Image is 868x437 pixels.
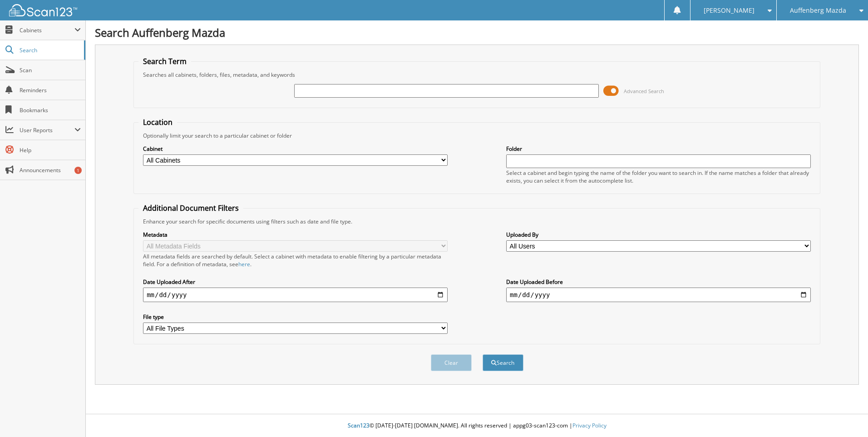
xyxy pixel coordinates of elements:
div: Searches all cabinets, folders, files, metadata, and keywords [138,71,815,79]
div: 1 [74,167,82,174]
span: Auffenberg Mazda [790,8,846,13]
div: Enhance your search for specific documents using filters such as date and file type. [138,218,815,225]
label: Uploaded By [506,231,811,238]
div: All metadata fields are searched by default. Select a cabinet with metadata to enable filtering b... [143,253,448,268]
span: Help [20,146,81,154]
span: Reminders [20,86,81,94]
span: Announcements [20,166,81,174]
button: Clear [431,354,472,371]
span: Bookmarks [20,106,81,114]
span: Scan [20,66,81,74]
label: Date Uploaded Before [506,278,811,286]
span: Search [20,46,79,54]
div: Select a cabinet and begin typing the name of the folder you want to search in. If the name match... [506,169,811,184]
label: Cabinet [143,145,448,153]
a: here [238,260,250,268]
input: start [143,288,448,302]
div: Optionally limit your search to a particular cabinet or folder [138,132,815,139]
label: Metadata [143,231,448,238]
label: Folder [506,145,811,153]
label: Date Uploaded After [143,278,448,286]
img: scan123-logo-white.svg [9,4,77,16]
label: File type [143,313,448,321]
iframe: Chat Widget [823,393,868,437]
span: Scan123 [348,422,370,429]
h1: Search Auffenberg Mazda [95,25,859,40]
span: Cabinets [20,26,74,34]
a: Privacy Policy [572,422,607,429]
span: User Reports [20,126,74,134]
button: Search [483,354,523,371]
span: [PERSON_NAME] [704,8,755,13]
legend: Location [138,117,177,127]
input: end [506,288,811,302]
legend: Additional Document Filters [138,203,243,213]
legend: Search Term [138,56,191,66]
span: Advanced Search [624,88,664,94]
div: © [DATE]-[DATE] [DOMAIN_NAME]. All rights reserved | appg03-scan123-com | [86,415,868,437]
